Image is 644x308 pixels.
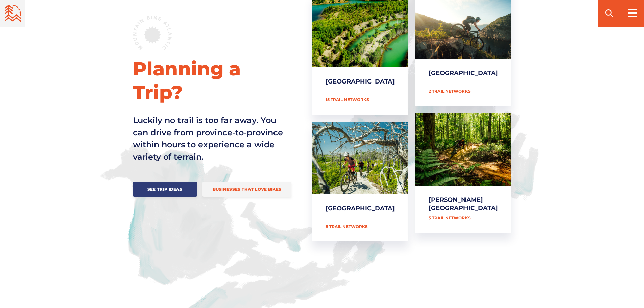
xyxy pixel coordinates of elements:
[133,114,288,163] p: Luckily no trail is too far away. You can drive from province-to-province within hours to experie...
[604,8,615,19] ion-icon: search
[143,187,187,192] span: See Trip Ideas
[133,16,172,50] img: MTB Atlantic badge
[202,182,292,197] a: Businesses that love bikes
[213,187,282,192] span: Businesses that love bikes
[133,182,197,197] a: See Trip Ideas
[133,57,292,104] h2: Planning a Trip?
